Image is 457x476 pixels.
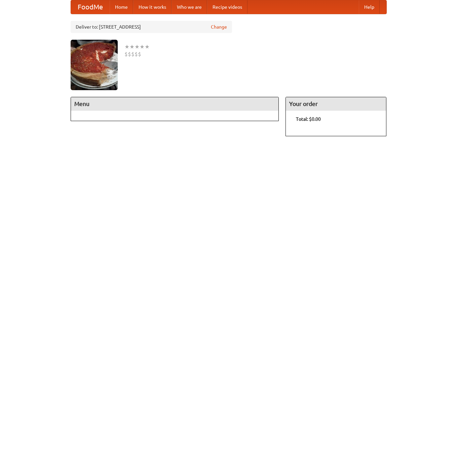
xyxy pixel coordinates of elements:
a: How it works [133,0,172,14]
div: Deliver to: [STREET_ADDRESS] [71,21,232,33]
h4: Your order [286,97,386,111]
img: angular.jpg [71,40,118,90]
a: Who we are [172,0,207,14]
h4: Menu [71,97,279,111]
li: ★ [135,43,140,50]
li: ★ [145,43,150,50]
li: $ [131,50,135,58]
b: Total: $0.00 [296,116,321,122]
li: ★ [124,43,129,50]
li: $ [138,50,141,58]
a: Change [211,24,227,30]
li: $ [135,50,138,58]
a: Help [359,0,380,14]
a: Recipe videos [207,0,247,14]
a: FoodMe [71,0,110,14]
li: $ [124,50,128,58]
li: ★ [129,43,135,50]
a: Home [110,0,133,14]
li: ★ [140,43,145,50]
li: $ [128,50,131,58]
